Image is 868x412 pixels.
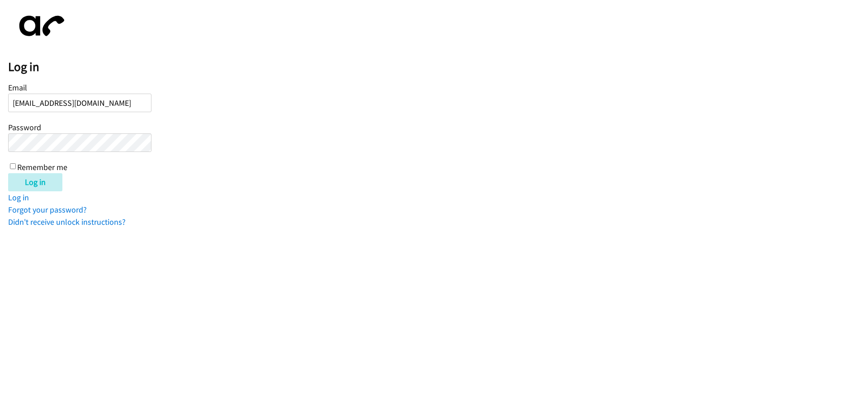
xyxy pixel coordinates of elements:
[8,204,87,215] a: Forgot your password?
[8,173,62,191] input: Log in
[8,192,29,203] a: Log in
[8,217,126,227] a: Didn't receive unlock instructions?
[17,162,67,172] label: Remember me
[8,59,868,75] h2: Log in
[8,122,41,133] label: Password
[8,8,71,44] img: aphone-8a226864a2ddd6a5e75d1ebefc011f4aa8f32683c2d82f3fb0802fe031f96514.svg
[8,82,27,93] label: Email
